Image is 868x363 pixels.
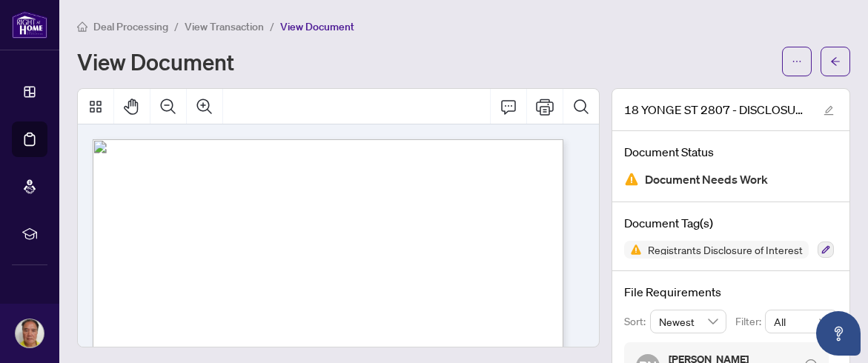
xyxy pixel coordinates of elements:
[792,56,802,67] span: ellipsis
[624,172,639,187] img: Document Status
[816,311,861,356] button: Open asap
[77,50,234,73] h1: View Document
[270,18,274,35] li: /
[280,20,354,33] span: View Document
[645,170,768,190] span: Document Needs Work
[624,143,838,161] h4: Document Status
[16,319,44,347] img: Profile Icon
[624,283,838,301] h4: File Requirements
[735,313,765,330] p: Filter:
[77,21,87,32] span: home
[174,18,179,35] li: /
[659,310,718,333] span: Newest
[624,214,838,232] h4: Document Tag(s)
[624,313,650,330] p: Sort:
[824,105,834,116] span: edit
[93,20,168,33] span: Deal Processing
[624,241,642,259] img: Status Icon
[774,310,829,333] span: All
[830,56,841,67] span: arrow-left
[185,20,264,33] span: View Transaction
[12,11,47,39] img: logo
[642,244,809,255] span: Registrants Disclosure of Interest
[624,101,809,119] span: 18 YONGE ST 2807 - DISCLOSURE.pdf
